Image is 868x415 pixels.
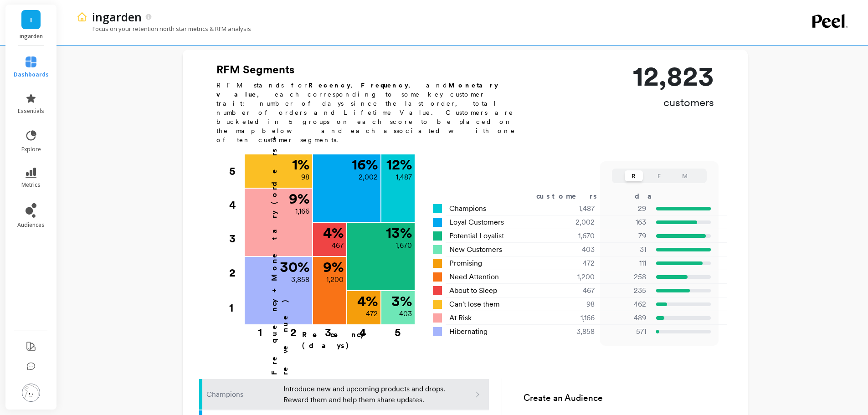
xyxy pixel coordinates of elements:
img: header icon [77,11,87,22]
p: 472 [366,308,378,319]
b: Recency [308,82,350,89]
b: Frequency [361,82,408,89]
div: 2,002 [540,217,606,228]
div: 3 [229,222,244,256]
div: 3,858 [540,326,606,337]
p: 79 [606,231,646,241]
span: Loyal Customers [449,217,504,228]
p: 258 [606,272,646,282]
p: customers [633,95,714,110]
p: 489 [606,313,646,323]
div: 4 [345,325,380,334]
p: 1,200 [326,274,344,285]
div: 2 [229,256,244,290]
span: At Risk [449,313,472,323]
p: 4 % [357,294,378,308]
p: RFM stands for , , and , each corresponding to some key customer trait: number of days since the ... [216,81,526,144]
div: 5 [380,325,415,334]
span: Champions [449,203,486,214]
p: 1,670 [395,240,412,251]
p: 403 [399,308,412,319]
p: Frequency + Monetary (orders + revenue) [269,105,291,375]
p: Focus on your retention north star metrics & RFM analysis [77,25,251,33]
span: I [30,15,32,25]
p: 29 [606,203,646,214]
span: About to Sleep [449,285,497,296]
span: essentials [18,108,44,115]
p: 111 [606,258,646,269]
h3: Create an Audience [524,392,731,405]
img: profile picture [22,384,40,402]
p: 1,166 [295,206,309,217]
p: 2,002 [359,172,378,183]
div: 98 [540,299,606,310]
div: 1,670 [540,231,606,241]
p: Champions [206,389,278,400]
button: M [676,170,694,181]
span: metrics [21,181,41,189]
p: 1 % [292,157,309,172]
p: 9 % [323,260,344,274]
p: 462 [606,299,646,310]
p: 571 [606,326,646,337]
p: 98 [301,172,309,183]
p: 3 % [391,294,412,308]
span: Promising [449,258,482,269]
div: 1,166 [540,313,606,323]
span: New Customers [449,244,502,255]
p: 163 [606,217,646,228]
button: F [650,170,668,181]
p: Recency (days) [302,329,414,351]
p: ingarden [15,33,48,40]
p: 16 % [352,157,378,172]
p: 4 % [323,225,344,240]
div: 2 [276,325,311,334]
p: 1,487 [396,172,412,183]
p: 12,823 [633,62,714,90]
h2: RFM Segments [216,62,526,77]
span: Potential Loyalist [449,231,504,241]
p: 12 % [386,157,412,172]
div: 5 [229,154,244,188]
p: 3,858 [291,274,309,285]
div: 3 [311,325,345,334]
p: 9 % [289,191,309,206]
span: dashboards [14,71,49,78]
span: audiences [17,221,45,229]
div: 4 [229,188,244,222]
span: Need Attention [449,272,499,282]
p: 31 [606,244,646,255]
div: 467 [540,285,606,296]
span: Can't lose them [449,299,500,310]
button: R [625,170,643,181]
div: 403 [540,244,606,255]
p: ingarden [92,9,142,25]
div: 472 [540,258,606,269]
div: 1 [229,291,244,325]
div: customers [536,191,610,202]
p: 467 [332,240,344,251]
div: days [635,191,672,202]
p: Introduce new and upcoming products and drops. Reward them and help them share updates. [283,384,447,405]
div: 1,200 [540,272,606,282]
p: 13 % [386,225,412,240]
div: 1,487 [540,203,606,214]
p: 30 % [280,260,309,274]
p: 235 [606,285,646,296]
span: Hibernating [449,326,488,337]
span: explore [21,146,41,153]
div: 1 [241,325,279,334]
